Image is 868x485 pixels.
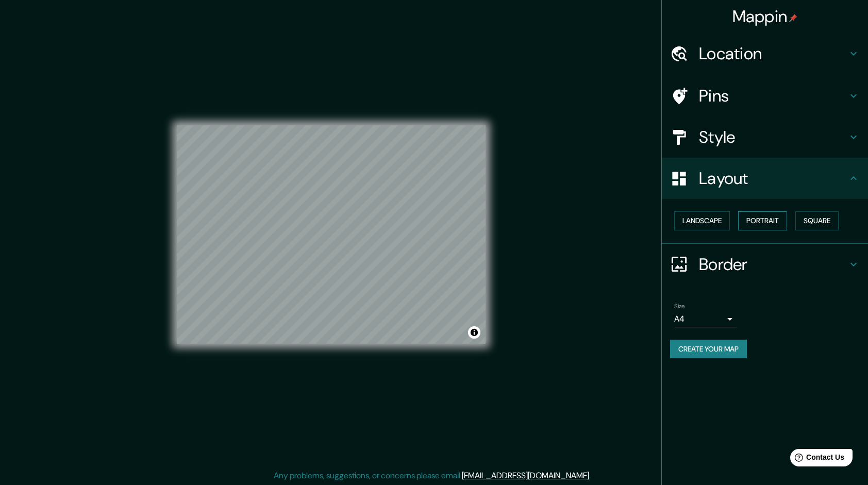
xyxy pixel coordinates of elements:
[592,470,594,482] div: .
[462,470,589,481] a: [EMAIL_ADDRESS][DOMAIN_NAME]
[789,14,797,22] img: pin-icon.png
[674,211,730,230] button: Landscape
[795,211,839,230] button: Square
[732,6,798,27] h4: Mappin
[699,168,847,189] h4: Layout
[274,470,591,482] p: Any problems, suggestions, or concerns please email .
[670,340,747,359] button: Create your map
[674,311,736,327] div: A4
[776,445,857,474] iframe: Help widget launcher
[699,43,847,64] h4: Location
[738,211,787,230] button: Portrait
[591,470,592,482] div: .
[662,244,868,285] div: Border
[662,33,868,74] div: Location
[662,116,868,158] div: Style
[674,302,685,310] label: Size
[662,158,868,199] div: Layout
[699,254,847,275] h4: Border
[699,127,847,147] h4: Style
[177,125,486,344] canvas: Map
[468,326,480,339] button: Toggle attribution
[699,86,847,106] h4: Pins
[662,75,868,116] div: Pins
